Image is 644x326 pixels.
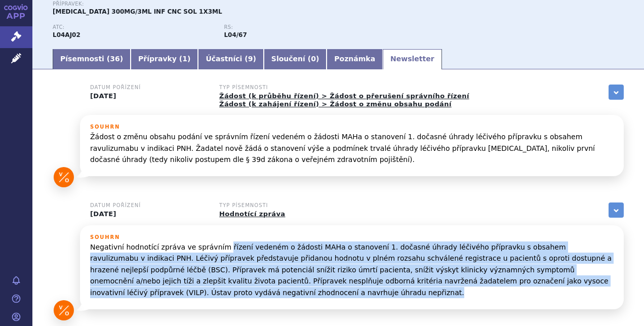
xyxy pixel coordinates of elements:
[609,202,624,218] a: zobrazit vše
[219,92,469,100] a: Žádost (k průběhu řízení) > Žádost o přerušení správního řízení
[90,85,207,91] h3: Datum pořízení
[90,202,207,209] h3: Datum pořízení
[53,49,131,69] a: Písemnosti (36)
[90,234,614,240] h3: Souhrn
[383,49,442,69] a: Newsletter
[110,55,119,63] span: 36
[327,49,383,69] a: Poznámka
[53,24,214,30] p: ATC:
[53,1,395,7] p: Přípravek:
[264,49,327,69] a: Sloučení (0)
[219,210,285,218] a: Hodnotící zpráva
[198,49,263,69] a: Účastníci (9)
[90,124,614,130] h3: Souhrn
[224,24,385,30] p: RS:
[90,210,207,218] p: [DATE]
[90,131,614,165] p: Žádost o změnu obsahu podání ve správním řízení vedeném o žádosti MAHa o stanovení 1. dočasné úhr...
[53,31,80,38] strong: RAVULIZUMAB
[219,100,452,108] a: Žádost (k zahájení řízení) > Žádost o změnu obsahu podání
[224,31,247,38] strong: ravulizumab
[311,55,316,63] span: 0
[53,8,222,15] span: [MEDICAL_DATA] 300MG/3ML INF CNC SOL 1X3ML
[248,55,253,63] span: 9
[182,55,187,63] span: 1
[219,202,336,209] h3: Typ písemnosti
[90,92,207,100] p: [DATE]
[219,85,469,91] h3: Typ písemnosti
[90,241,614,298] p: Negativní hodnotící zpráva ve správním řízení vedeném o žádosti MAHa o stanovení 1. dočasné úhrad...
[131,49,198,69] a: Přípravky (1)
[609,85,624,100] a: zobrazit vše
